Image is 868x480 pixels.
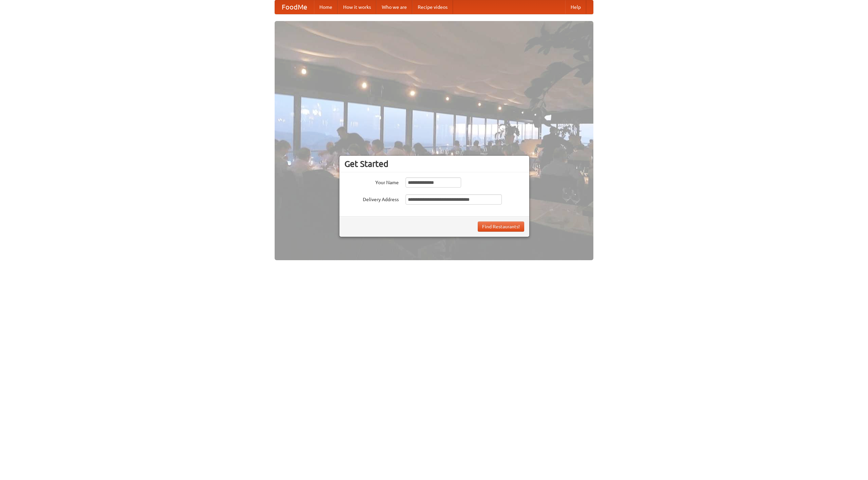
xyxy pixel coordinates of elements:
a: FoodMe [275,0,314,14]
button: Find Restaurants! [478,222,524,232]
a: Home [314,0,338,14]
label: Your Name [344,177,399,186]
a: Help [565,0,586,14]
h3: Get Started [344,159,524,169]
label: Delivery Address [344,194,399,203]
a: How it works [338,0,376,14]
a: Who we are [376,0,412,14]
a: Recipe videos [412,0,453,14]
